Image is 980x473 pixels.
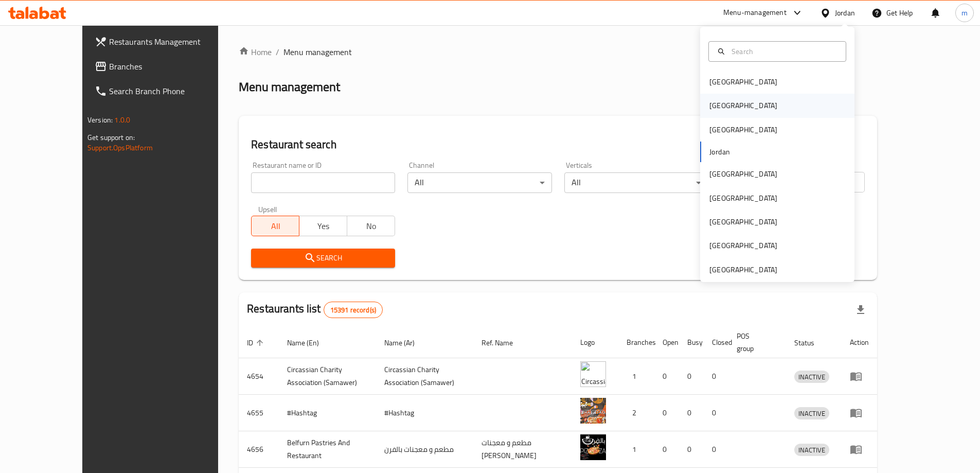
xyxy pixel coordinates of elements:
[251,249,395,268] button: Search
[618,431,654,468] td: 1
[239,395,279,431] td: 4655
[709,168,777,180] div: [GEOGRAPHIC_DATA]
[679,358,704,395] td: 0
[279,395,376,431] td: #Hashtag
[704,431,728,468] td: 0
[704,395,728,431] td: 0
[961,7,968,19] span: m
[580,398,606,424] img: #Hashtag
[239,46,272,58] a: Home
[654,431,679,468] td: 0
[709,100,777,111] div: [GEOGRAPHIC_DATA]
[247,337,266,349] span: ID
[279,358,376,395] td: ​Circassian ​Charity ​Association​ (Samawer)
[256,219,295,234] span: All
[482,337,526,349] span: Ref. Name
[654,327,679,358] th: Open
[572,327,618,358] th: Logo
[794,371,829,383] div: INACTIVE
[848,297,873,322] div: Export file
[239,431,279,468] td: 4656
[351,219,391,234] span: No
[287,337,332,349] span: Name (En)
[850,370,869,382] div: Menu
[86,79,246,103] a: Search Branch Phone
[709,192,777,204] div: [GEOGRAPHIC_DATA]
[794,444,829,456] span: INACTIVE
[87,113,113,127] span: Version:
[473,431,572,468] td: مطعم و معجنات [PERSON_NAME]
[376,395,473,431] td: #Hashtag
[618,358,654,395] td: 1
[709,240,777,251] div: [GEOGRAPHIC_DATA]
[279,431,376,468] td: Belfurn Pastries And Restaurant
[679,431,704,468] td: 0
[384,337,428,349] span: Name (Ar)
[737,330,774,355] span: POS group
[376,358,473,395] td: ​Circassian ​Charity ​Association​ (Samawer)
[283,46,352,58] span: Menu management
[580,434,606,460] img: Belfurn Pastries And Restaurant
[709,264,777,275] div: [GEOGRAPHIC_DATA]
[794,371,829,383] span: INACTIVE
[407,172,551,193] div: All
[87,141,153,154] a: Support.OpsPlatform
[247,301,383,318] h2: Restaurants list
[376,431,473,468] td: مطعم و معجنات بالفرن
[794,444,829,456] div: INACTIVE
[842,327,877,358] th: Action
[251,172,395,193] input: Search for restaurant name or ID..
[654,358,679,395] td: 0
[304,219,343,234] span: Yes
[654,395,679,431] td: 0
[794,337,828,349] span: Status
[259,252,387,265] span: Search
[564,172,708,193] div: All
[618,327,654,358] th: Branches
[850,443,869,456] div: Menu
[580,361,606,387] img: ​Circassian ​Charity ​Association​ (Samawer)
[679,395,704,431] td: 0
[723,7,787,19] div: Menu-management
[109,85,238,97] span: Search Branch Phone
[850,407,869,419] div: Menu
[251,137,865,152] h2: Restaurant search
[239,46,877,58] nav: breadcrumb
[709,124,777,135] div: [GEOGRAPHIC_DATA]
[251,216,299,236] button: All
[794,408,829,419] span: INACTIVE
[109,36,238,48] span: Restaurants Management
[109,60,238,73] span: Branches
[709,76,777,87] div: [GEOGRAPHIC_DATA]
[114,113,130,127] span: 1.0.0
[709,216,777,227] div: [GEOGRAPHIC_DATA]
[239,358,279,395] td: 4654
[704,327,728,358] th: Closed
[704,358,728,395] td: 0
[239,79,340,95] h2: Menu management
[324,302,383,318] div: Total records count
[347,216,395,236] button: No
[835,7,855,19] div: Jordan
[679,327,704,358] th: Busy
[87,131,135,144] span: Get support on:
[324,305,382,315] span: 15391 record(s)
[86,54,246,79] a: Branches
[276,46,279,58] li: /
[727,46,840,57] input: Search
[86,29,246,54] a: Restaurants Management
[299,216,347,236] button: Yes
[618,395,654,431] td: 2
[258,205,277,213] label: Upsell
